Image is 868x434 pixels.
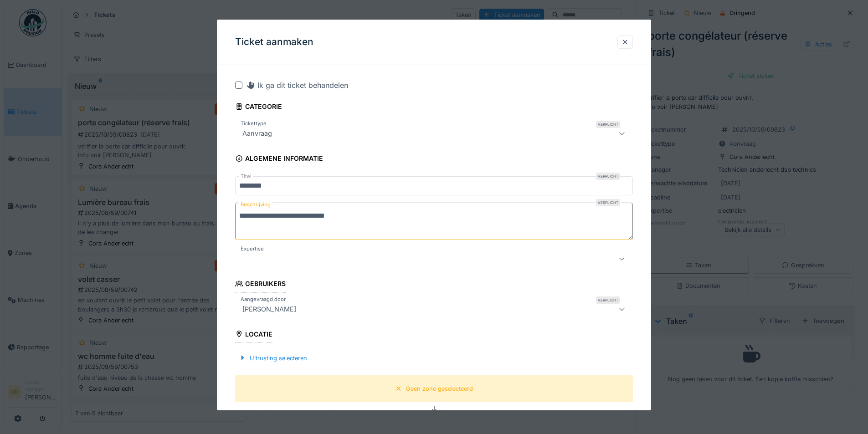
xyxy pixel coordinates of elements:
[239,199,272,210] label: Beschrijving
[239,303,300,314] div: [PERSON_NAME]
[235,277,286,292] div: Gebruikers
[406,384,473,393] div: Geen zone geselecteerd
[596,121,620,128] div: Verplicht
[235,327,272,342] div: Locatie
[596,199,620,206] div: Verplicht
[239,245,266,253] label: Expertise
[235,152,323,167] div: Algemene informatie
[246,80,348,91] div: Ik ga dit ticket behandelen
[596,296,620,303] div: Verplicht
[239,128,276,139] div: Aanvraag
[235,352,311,364] div: Uitrusting selecteren
[239,295,288,303] label: Aangevraagd door
[239,120,268,128] label: Tickettype
[235,100,282,115] div: Categorie
[235,36,313,48] h3: Ticket aanmaken
[596,173,620,180] div: Verplicht
[239,173,253,180] label: Titel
